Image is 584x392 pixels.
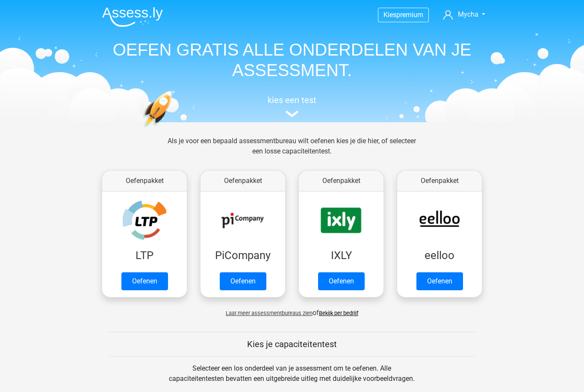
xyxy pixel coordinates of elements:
[383,11,396,19] span: Kies
[95,95,489,105] h5: kies een test
[161,136,423,167] div: Als je voor een bepaald assessmentbureau wilt oefenen kies je die hier, of selecteer een losse ca...
[95,39,489,80] h1: OEFEN GRATIS ALLE ONDERDELEN VAN JE ASSESSMENT.
[95,301,489,318] div: of
[416,272,463,290] a: Oefenen
[220,272,266,290] a: Oefenen
[102,7,163,27] img: Assessly
[440,9,489,20] a: Mycha
[318,272,365,290] a: Oefenen
[396,11,423,19] span: premium
[226,310,313,316] span: Laat meer assessmentbureaus zien
[286,111,298,117] img: assessment
[95,95,489,118] a: kies een test
[319,310,358,316] a: Bekijk per bedrijf
[458,10,478,18] span: Mycha
[109,339,475,349] h5: Kies je capaciteitentest
[121,272,168,290] a: Oefenen
[142,91,205,168] img: oefenen
[378,9,428,21] a: Kiespremium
